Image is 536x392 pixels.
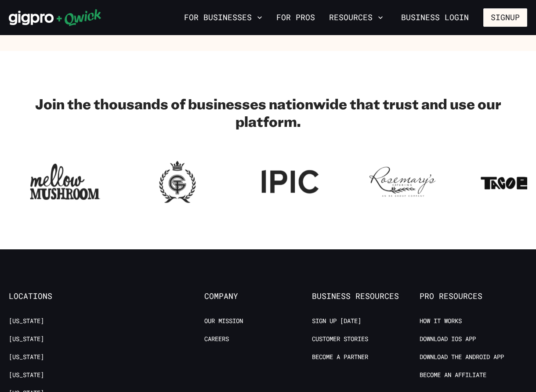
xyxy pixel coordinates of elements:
a: Download the Android App [420,353,504,361]
button: For Businesses [181,10,266,25]
span: Locations [9,291,116,301]
img: Logo for Georgian Terrace [142,158,213,205]
button: Resources [326,10,387,25]
a: Business Login [394,8,476,27]
a: Our Mission [204,317,243,325]
a: [US_STATE] [9,317,44,325]
h2: Join the thousands of businesses nationwide that trust and use our platform. [9,95,527,130]
button: Signup [483,8,527,27]
img: Logo for IPIC [255,158,325,205]
span: Business Resources [312,291,420,301]
a: [US_STATE] [9,353,44,361]
a: Become a Partner [312,353,368,361]
span: Company [204,291,312,301]
span: Pro Resources [420,291,527,301]
a: Careers [204,335,229,343]
a: How it Works [420,317,462,325]
a: Customer stories [312,335,368,343]
a: [US_STATE] [9,371,44,379]
a: Become an Affiliate [420,371,486,379]
a: For Pros [273,10,319,25]
a: [US_STATE] [9,335,44,343]
a: Sign up [DATE] [312,317,361,325]
a: Download IOS App [420,335,476,343]
img: Logo for Mellow Mushroom [30,158,100,205]
img: Logo for Rosemary's Catering [367,158,438,205]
